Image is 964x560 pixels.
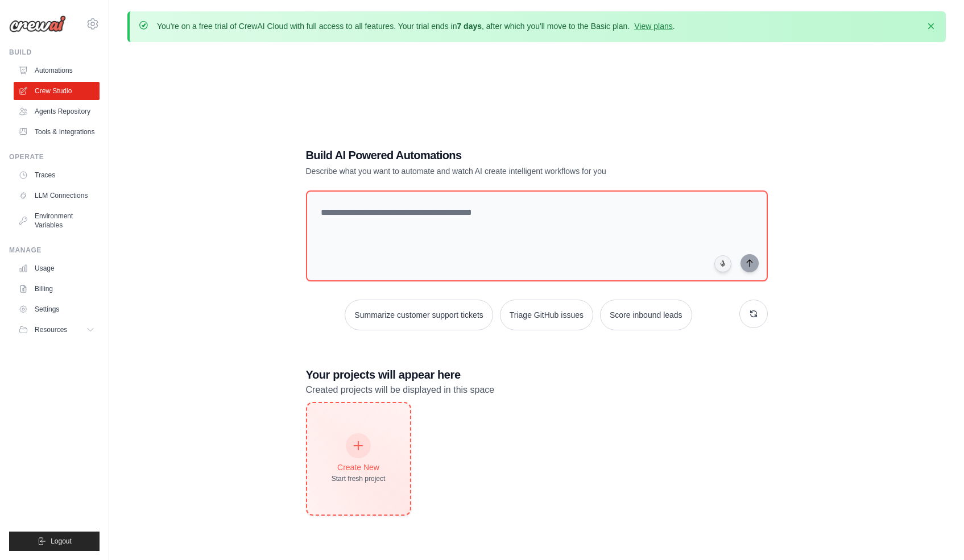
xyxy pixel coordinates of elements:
a: Agents Repository [14,102,100,121]
a: View plans [634,22,672,31]
span: Logout [51,537,72,546]
h3: Your projects will appear here [306,367,768,383]
p: Describe what you want to automate and watch AI create intelligent workflows for you [306,165,688,177]
a: LLM Connections [14,186,100,205]
strong: 7 days [457,22,482,31]
h1: Build AI Powered Automations [306,147,688,163]
p: Created projects will be displayed in this space [306,383,768,397]
button: Triage GitHub issues [500,300,593,330]
button: Get new suggestions [739,300,768,328]
div: Create New [332,462,386,473]
button: Resources [14,321,100,339]
a: Crew Studio [14,82,100,100]
div: Build [9,48,100,57]
div: Operate [9,152,100,161]
a: Tools & Integrations [14,123,100,141]
div: Manage [9,246,100,255]
a: Environment Variables [14,207,100,234]
a: Settings [14,300,100,318]
img: Logo [9,15,66,32]
a: Automations [14,61,100,80]
a: Usage [14,259,100,277]
button: Summarize customer support tickets [345,300,493,330]
a: Billing [14,280,100,298]
button: Logout [9,532,100,551]
button: Score inbound leads [600,300,692,330]
p: You're on a free trial of CrewAI Cloud with full access to all features. Your trial ends in , aft... [157,20,675,32]
div: Start fresh project [332,474,386,483]
span: Resources [35,325,67,334]
button: Click to speak your automation idea [714,255,731,272]
a: Traces [14,166,100,184]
